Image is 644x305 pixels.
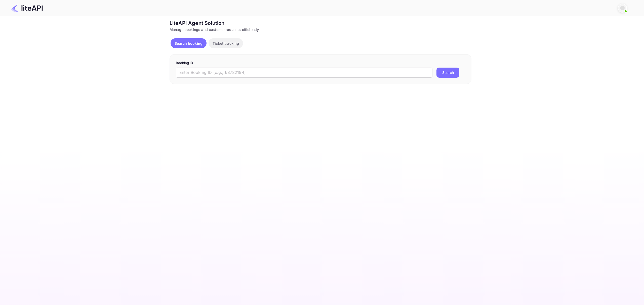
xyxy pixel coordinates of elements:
[436,68,459,78] button: Search
[175,41,203,46] p: Search booking
[176,61,465,66] p: Booking ID
[213,41,239,46] p: Ticket tracking
[170,19,471,27] div: LiteAPI Agent Solution
[11,4,43,12] img: LiteAPI Logo
[170,27,471,32] div: Manage bookings and customer requests efficiently.
[176,68,432,78] input: Enter Booking ID (e.g., 63782194)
